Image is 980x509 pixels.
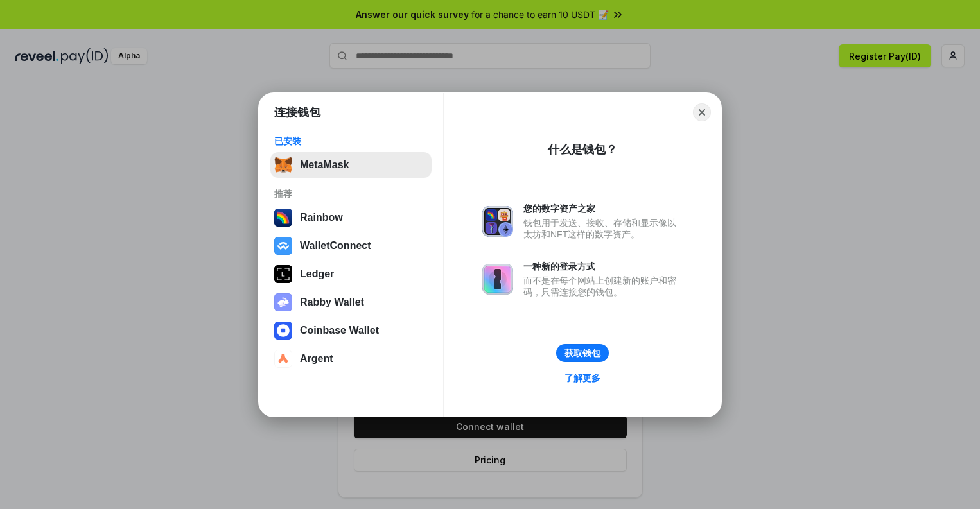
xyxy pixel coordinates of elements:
img: svg+xml,%3Csvg%20fill%3D%22none%22%20height%3D%2233%22%20viewBox%3D%220%200%2035%2033%22%20width%... [274,156,292,174]
div: Rabby Wallet [300,297,364,308]
button: WalletConnect [270,233,432,259]
img: svg+xml,%3Csvg%20width%3D%22120%22%20height%3D%22120%22%20viewBox%3D%220%200%20120%20120%22%20fil... [274,209,292,227]
div: Coinbase Wallet [300,325,379,336]
div: Argent [300,353,333,365]
div: Ledger [300,268,334,280]
button: Rainbow [270,205,432,230]
img: svg+xml,%3Csvg%20width%3D%2228%22%20height%3D%2228%22%20viewBox%3D%220%200%2028%2028%22%20fill%3D... [274,350,292,368]
div: 一种新的登录方式 [523,261,683,272]
img: svg+xml,%3Csvg%20width%3D%2228%22%20height%3D%2228%22%20viewBox%3D%220%200%2028%2028%22%20fill%3D... [274,322,292,340]
img: svg+xml,%3Csvg%20xmlns%3D%22http%3A%2F%2Fwww.w3.org%2F2000%2Fsvg%22%20fill%3D%22none%22%20viewBox... [482,206,513,237]
button: Argent [270,346,432,372]
div: 您的数字资产之家 [523,203,683,214]
div: WalletConnect [300,240,371,252]
button: Coinbase Wallet [270,318,432,343]
div: 钱包用于发送、接收、存储和显示像以太坊和NFT这样的数字资产。 [523,217,683,240]
button: MetaMask [270,152,432,178]
img: svg+xml,%3Csvg%20width%3D%2228%22%20height%3D%2228%22%20viewBox%3D%220%200%2028%2028%22%20fill%3D... [274,237,292,255]
button: 获取钱包 [556,344,609,362]
div: Rainbow [300,212,343,223]
img: svg+xml,%3Csvg%20xmlns%3D%22http%3A%2F%2Fwww.w3.org%2F2000%2Fsvg%22%20width%3D%2228%22%20height%3... [274,265,292,283]
img: svg+xml,%3Csvg%20xmlns%3D%22http%3A%2F%2Fwww.w3.org%2F2000%2Fsvg%22%20fill%3D%22none%22%20viewBox... [482,264,513,295]
div: MetaMask [300,159,349,171]
div: 推荐 [274,188,428,200]
div: 而不是在每个网站上创建新的账户和密码，只需连接您的钱包。 [523,275,683,298]
button: Rabby Wallet [270,289,432,315]
button: Close [693,103,711,121]
div: 了解更多 [564,372,600,384]
h1: 连接钱包 [274,105,320,120]
div: 什么是钱包？ [548,142,617,157]
img: svg+xml,%3Csvg%20xmlns%3D%22http%3A%2F%2Fwww.w3.org%2F2000%2Fsvg%22%20fill%3D%22none%22%20viewBox... [274,293,292,311]
a: 了解更多 [557,370,608,386]
div: 已安装 [274,135,428,147]
div: 获取钱包 [564,347,600,359]
button: Ledger [270,261,432,287]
